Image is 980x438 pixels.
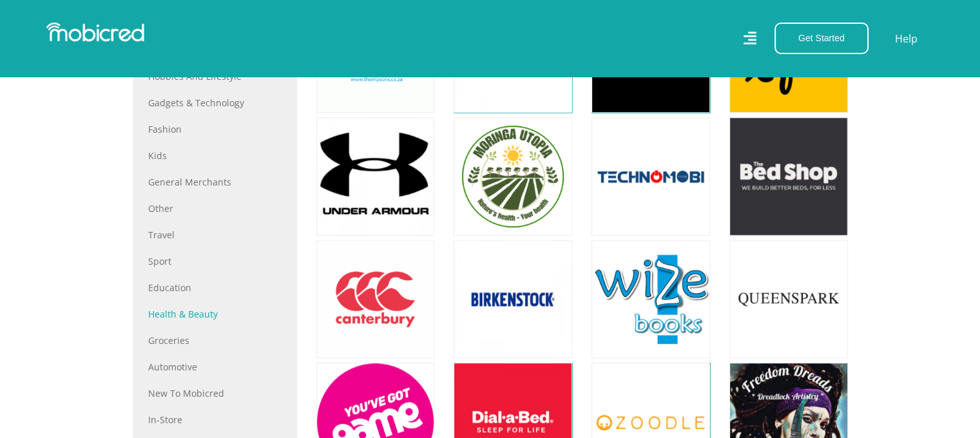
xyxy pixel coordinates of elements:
a: Other [148,202,282,215]
a: Kids [148,149,282,162]
button: Get Started [774,23,869,54]
a: Sport [148,254,282,268]
a: Help [894,30,918,47]
a: Automotive [148,360,282,374]
a: In-store [148,413,282,426]
a: Health & Beauty [148,307,282,321]
a: Groceries [148,334,282,347]
a: Gadgets & Technology [148,96,282,110]
a: General Merchants [148,175,282,189]
img: Mobicred [46,23,144,42]
a: Education [148,281,282,294]
a: New to Mobicred [148,386,282,400]
a: Fashion [148,122,282,136]
a: Travel [148,228,282,242]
